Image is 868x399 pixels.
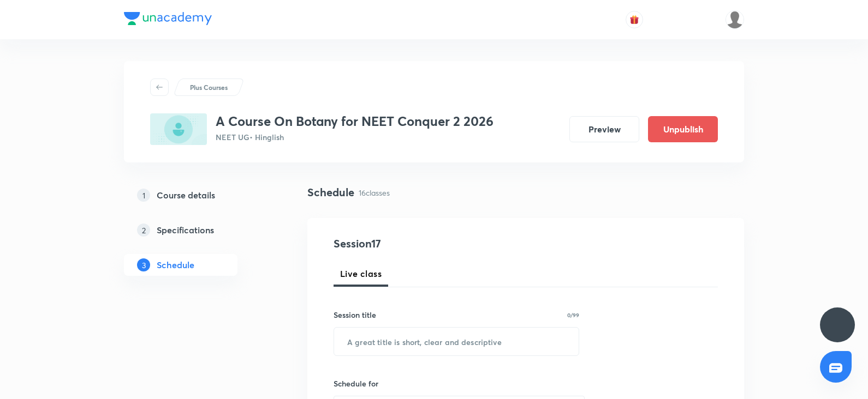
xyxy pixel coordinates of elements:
img: F39FD8AA-36BB-4547-957D-97D3C78C9FC4_plus.png [150,113,207,145]
h6: Session title [334,309,376,321]
input: A great title is short, clear and descriptive [334,328,579,355]
a: 1Course details [124,184,272,206]
button: avatar [626,11,643,28]
a: Company Logo [124,12,212,28]
p: 16 classes [359,187,390,198]
p: 3 [137,258,150,271]
p: 0/99 [567,312,579,318]
span: Live class [340,267,382,280]
p: Plus Courses [190,82,228,92]
h5: Schedule [157,258,194,271]
h3: A Course On Botany for NEET Conquer 2 2026 [216,113,494,129]
h4: Schedule [307,184,354,201]
h5: Specifications [157,223,214,237]
p: 2 [137,223,150,237]
p: 1 [137,189,150,202]
img: Aarati parsewar [726,10,744,29]
h6: Schedule for [334,378,579,389]
img: avatar [629,15,639,25]
img: Company Logo [124,12,212,25]
h5: Course details [157,189,215,202]
button: Preview [569,116,639,142]
a: 2Specifications [124,219,272,241]
img: ttu [831,318,844,331]
p: NEET UG • Hinglish [216,131,494,143]
button: Unpublish [648,116,718,142]
h4: Session 17 [334,235,533,252]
